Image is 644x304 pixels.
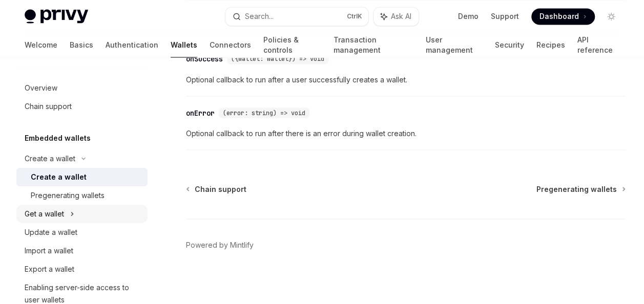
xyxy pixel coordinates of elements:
[231,55,324,63] span: ({wallet: Wallet}) => void
[106,33,158,57] a: Authentication
[25,9,88,24] img: light logo
[16,168,148,186] a: Create a wallet
[25,132,91,144] h5: Embedded wallets
[186,73,626,85] span: Optional callback to run after a user successfully creates a wallet.
[186,127,626,139] span: Optional callback to run after there is an error during wallet creation.
[536,33,565,57] a: Recipes
[334,33,413,57] a: Transaction management
[16,242,148,260] a: Import a wallet
[531,8,595,25] a: Dashboard
[210,33,251,57] a: Connectors
[223,108,305,117] span: (error: string) => void
[536,184,617,194] span: Pregenerating wallets
[25,263,74,275] div: Export a wallet
[603,8,619,25] button: Toggle dark mode
[16,223,148,242] a: Update a wallet
[186,240,254,250] a: Powered by Mintlify
[25,245,73,257] div: Import a wallet
[16,79,148,97] a: Overview
[245,10,274,23] div: Search...
[536,184,625,194] a: Pregenerating wallets
[16,260,148,278] a: Export a wallet
[577,33,619,57] a: API reference
[31,189,105,202] div: Pregenerating wallets
[539,11,579,21] span: Dashboard
[25,33,57,57] a: Welcome
[16,186,148,205] a: Pregenerating wallets
[195,184,246,194] span: Chain support
[16,97,148,116] a: Chain support
[25,226,77,238] div: Update a wallet
[31,171,87,183] div: Create a wallet
[25,100,72,113] div: Chain support
[373,7,419,26] button: Ask AI
[25,82,57,94] div: Overview
[187,184,246,194] a: Chain support
[186,54,223,64] div: onSuccess
[70,33,93,57] a: Basics
[186,107,215,118] div: onError
[225,7,368,26] button: Search...CtrlK
[426,33,483,57] a: User management
[491,11,519,21] a: Support
[458,11,479,21] a: Demo
[495,33,524,57] a: Security
[263,33,321,57] a: Policies & controls
[25,208,64,220] div: Get a wallet
[171,33,197,57] a: Wallets
[25,153,75,165] div: Create a wallet
[391,11,411,21] span: Ask AI
[347,12,362,20] span: Ctrl K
